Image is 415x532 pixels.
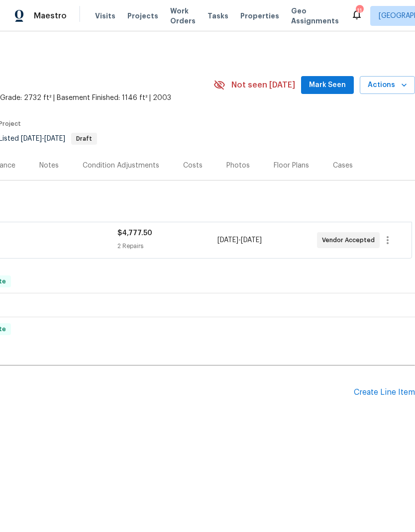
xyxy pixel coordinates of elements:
span: - [21,135,65,142]
span: Draft [72,136,96,142]
div: Floor Plans [274,161,309,171]
span: Visits [95,11,115,21]
div: Costs [183,161,203,171]
span: Vendor Accepted [322,235,379,245]
div: Photos [226,161,250,171]
span: Work Orders [170,6,196,26]
span: Projects [127,11,158,21]
span: Maestro [34,11,67,21]
span: Geo Assignments [291,6,339,26]
span: Actions [368,79,407,91]
span: - [217,235,262,245]
button: Actions [360,76,415,94]
span: $4,777.50 [117,230,152,237]
span: [DATE] [217,237,238,244]
span: [DATE] [44,135,65,142]
div: Cases [333,161,353,171]
div: Notes [39,161,59,171]
span: [DATE] [21,135,42,142]
span: Tasks [207,12,228,19]
span: Mark Seen [309,79,346,91]
div: 11 [356,6,363,16]
span: [DATE] [241,237,262,244]
button: Mark Seen [301,76,354,94]
span: Properties [240,11,279,21]
div: 2 Repairs [117,241,217,251]
span: Not seen [DATE] [231,80,295,90]
div: Condition Adjustments [83,161,159,171]
div: Create Line Item [354,388,415,397]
